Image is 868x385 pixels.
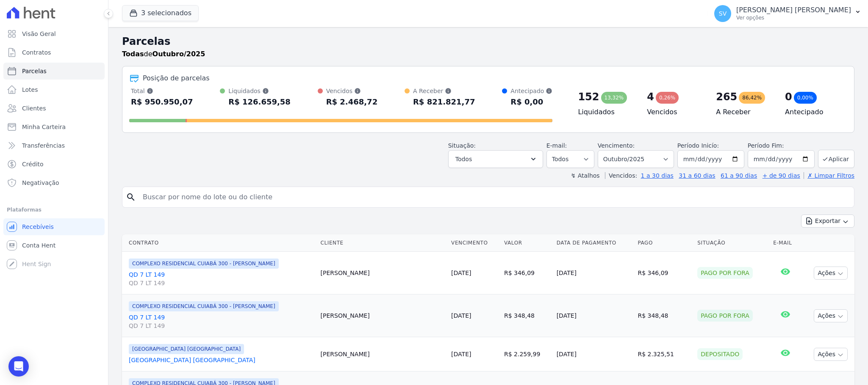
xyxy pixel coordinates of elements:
[501,337,553,371] td: R$ 2.259,99
[571,172,599,179] label: ↯ Atalhos
[317,252,448,294] td: [PERSON_NAME]
[739,92,765,104] div: 86,42%
[122,5,199,21] button: 3 selecionados
[736,14,851,21] p: Ver opções
[598,142,635,149] label: Vencimento:
[8,356,29,377] div: Open Intercom Messenger
[3,156,105,173] a: Crédito
[794,92,817,104] div: 0,00%
[22,30,56,38] span: Visão Geral
[763,172,800,179] a: + de 90 dias
[721,172,757,179] a: 61 a 90 dias
[153,50,205,58] strong: Outubro/2025
[122,50,144,58] strong: Todas
[697,267,753,279] div: Pago por fora
[3,137,105,154] a: Transferências
[578,90,599,104] div: 152
[3,118,105,135] a: Minha Carteira
[413,95,475,109] div: R$ 821.821,77
[3,44,105,61] a: Contratos
[22,223,54,231] span: Recebíveis
[510,87,552,95] div: Antecipado
[748,141,815,150] label: Período Fim:
[143,73,210,83] div: Posição de parcelas
[553,294,635,337] td: [DATE]
[707,2,868,25] button: SV [PERSON_NAME] [PERSON_NAME] Ver opções
[578,107,633,117] h4: Liquidados
[448,234,501,252] th: Vencimento
[317,294,448,337] td: [PERSON_NAME]
[326,87,377,95] div: Vencidos
[679,172,715,179] a: 31 a 60 dias
[448,150,543,168] button: Todos
[3,237,105,254] a: Conta Hent
[634,234,694,252] th: Pago
[122,234,317,252] th: Contrato
[647,90,654,104] div: 4
[553,252,635,294] td: [DATE]
[122,49,205,59] p: de
[501,252,553,294] td: R$ 346,09
[3,100,105,117] a: Clientes
[634,337,694,371] td: R$ 2.325,51
[129,322,314,330] span: QD 7 LT 149
[22,141,65,150] span: Transferências
[129,356,314,364] a: [GEOGRAPHIC_DATA] [GEOGRAPHIC_DATA]
[129,313,314,330] a: QD 7 LT 149QD 7 LT 149
[818,150,854,168] button: Aplicar
[694,234,770,252] th: Situação
[22,241,55,250] span: Conta Hent
[553,234,635,252] th: Data de Pagamento
[3,174,105,191] a: Negativação
[22,160,44,168] span: Crédito
[716,90,737,104] div: 265
[656,92,679,104] div: 0,26%
[129,258,279,269] span: COMPLEXO RESIDENCIAL CUIABÁ 300 - [PERSON_NAME]
[22,123,66,131] span: Minha Carteira
[138,189,851,206] input: Buscar por nome do lote ou do cliente
[228,95,291,109] div: R$ 126.659,58
[801,214,854,228] button: Exportar
[129,344,244,354] span: [GEOGRAPHIC_DATA] [GEOGRAPHIC_DATA]
[605,172,637,179] label: Vencidos:
[716,107,771,117] h4: A Receber
[814,348,848,361] button: Ações
[22,104,46,113] span: Clientes
[455,154,472,164] span: Todos
[634,294,694,337] td: R$ 348,48
[3,25,105,42] a: Visão Geral
[129,301,279,311] span: COMPLEXO RESIDENCIAL CUIABÁ 300 - [PERSON_NAME]
[22,85,38,94] span: Lotes
[3,81,105,98] a: Lotes
[7,205,101,215] div: Plataformas
[129,279,314,287] span: QD 7 LT 149
[228,87,291,95] div: Liquidados
[546,142,567,149] label: E-mail:
[719,11,727,16] span: SV
[501,234,553,252] th: Valor
[677,142,719,149] label: Período Inicío:
[736,6,851,14] p: [PERSON_NAME] [PERSON_NAME]
[804,172,854,179] a: ✗ Limpar Filtros
[451,312,471,319] a: [DATE]
[131,95,193,109] div: R$ 950.950,07
[785,107,840,117] h4: Antecipado
[122,34,854,49] h2: Parcelas
[448,142,476,149] label: Situação:
[697,310,753,322] div: Pago por fora
[326,95,377,109] div: R$ 2.468,72
[641,172,674,179] a: 1 a 30 dias
[131,87,193,95] div: Total
[126,192,136,202] i: search
[601,92,627,104] div: 13,32%
[697,348,743,360] div: Depositado
[22,67,47,75] span: Parcelas
[553,337,635,371] td: [DATE]
[22,48,51,57] span: Contratos
[814,309,848,322] button: Ações
[634,252,694,294] td: R$ 346,09
[129,270,314,287] a: QD 7 LT 149QD 7 LT 149
[317,234,448,252] th: Cliente
[22,179,59,187] span: Negativação
[3,218,105,235] a: Recebíveis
